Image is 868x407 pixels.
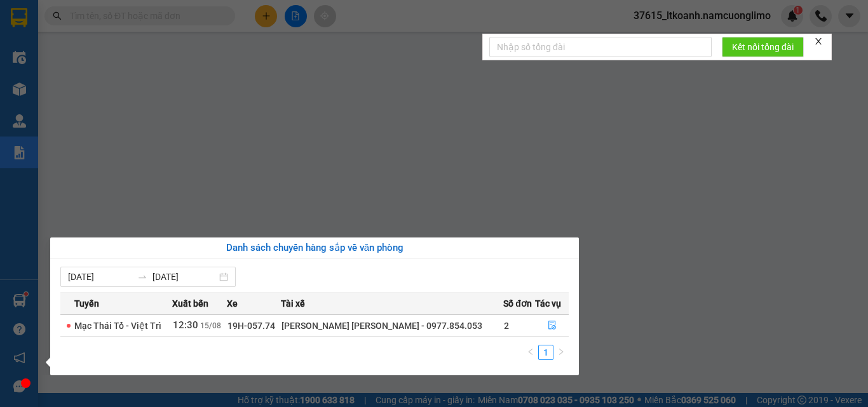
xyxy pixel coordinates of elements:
[504,321,509,331] span: 2
[172,297,208,310] span: Xuất bến
[523,345,538,360] button: left
[74,297,99,310] span: Tuyến
[523,345,538,360] li: Previous Page
[60,241,569,256] div: Danh sách chuyến hàng sắp về văn phòng
[536,316,568,336] button: file-done
[539,345,553,359] a: 1
[74,321,161,331] span: Mạc Thái Tổ - Việt Trì
[200,321,221,330] span: 15/08
[503,297,532,310] span: Số đơn
[527,348,534,356] span: left
[535,297,561,310] span: Tác vụ
[281,319,503,333] div: [PERSON_NAME] [PERSON_NAME] - 0977.854.053
[68,270,132,284] input: Từ ngày
[137,272,147,282] span: to
[227,321,275,331] span: 19H-057.74
[227,297,238,310] span: Xe
[553,345,569,360] button: right
[173,319,198,331] span: 12:30
[137,272,147,282] span: swap-right
[538,345,553,360] li: 1
[732,40,794,54] span: Kết nối tổng đài
[489,37,712,57] input: Nhập số tổng đài
[553,345,569,360] li: Next Page
[722,37,804,57] button: Kết nối tổng đài
[548,321,557,331] span: file-done
[557,348,565,356] span: right
[153,270,217,284] input: Đến ngày
[814,37,823,46] span: close
[281,297,305,310] span: Tài xế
